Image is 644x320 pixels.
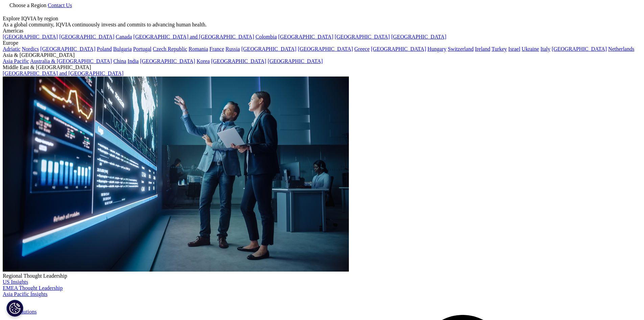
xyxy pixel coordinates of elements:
img: 2093_analyzing-data-using-big-screen-display-and-laptop.png [3,77,349,272]
div: Europe [3,40,641,46]
a: [GEOGRAPHIC_DATA] [241,46,296,52]
a: [GEOGRAPHIC_DATA] [335,34,390,40]
a: [GEOGRAPHIC_DATA] [59,34,114,40]
button: Cookie 设置 [6,300,23,317]
a: [GEOGRAPHIC_DATA] [211,58,266,64]
a: Korea [196,58,210,64]
a: [GEOGRAPHIC_DATA] [268,58,323,64]
a: Russia [225,46,240,52]
a: China [113,58,126,64]
a: [GEOGRAPHIC_DATA] [3,34,58,40]
a: Asia Pacific Insights [3,291,47,297]
a: [GEOGRAPHIC_DATA] [391,34,446,40]
a: US Insights [3,279,28,285]
a: Contact Us [48,2,72,8]
a: [GEOGRAPHIC_DATA] [371,46,426,52]
a: Romania [189,46,208,52]
a: Czech Republic [153,46,187,52]
a: Ukraine [522,46,539,52]
a: Canada [116,34,132,40]
a: Poland [97,46,112,52]
a: Nordics [22,46,39,52]
a: Portugal [133,46,151,52]
a: Switzerland [448,46,473,52]
a: Solutions [16,309,37,315]
a: [GEOGRAPHIC_DATA] [278,34,333,40]
div: Regional Thought Leadership [3,273,641,279]
a: France [210,46,224,52]
a: Italy [541,46,550,52]
a: Bulgaria [113,46,132,52]
div: Americas [3,28,641,34]
a: Israel [508,46,521,52]
a: Adriatic [3,46,20,52]
a: Hungary [427,46,446,52]
a: [GEOGRAPHIC_DATA] [552,46,607,52]
div: As a global community, IQVIA continuously invests and commits to advancing human health. [3,22,641,28]
a: [GEOGRAPHIC_DATA] and [GEOGRAPHIC_DATA] [3,70,123,76]
a: Netherlands [608,46,634,52]
a: [GEOGRAPHIC_DATA] [140,58,195,64]
a: [GEOGRAPHIC_DATA] and [GEOGRAPHIC_DATA] [133,34,254,40]
a: [GEOGRAPHIC_DATA] [298,46,353,52]
a: Asia Pacific [3,58,29,64]
div: Asia & [GEOGRAPHIC_DATA] [3,52,641,58]
a: Colombia [256,34,277,40]
span: Choose a Region [9,2,46,8]
div: Middle East & [GEOGRAPHIC_DATA] [3,64,641,70]
a: Turkey [492,46,507,52]
a: EMEA Thought Leadership [3,285,63,291]
div: Explore IQVIA by region [3,16,641,22]
a: Australia & [GEOGRAPHIC_DATA] [30,58,112,64]
a: Ireland [475,46,490,52]
a: India [127,58,139,64]
a: Greece [354,46,369,52]
a: [GEOGRAPHIC_DATA] [40,46,95,52]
